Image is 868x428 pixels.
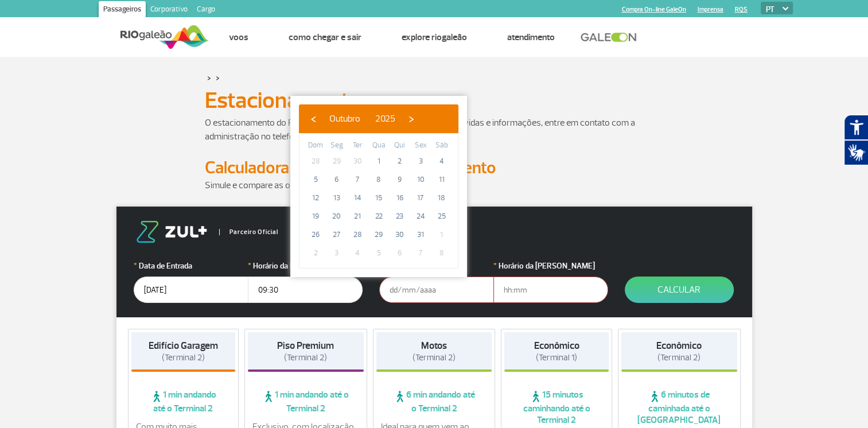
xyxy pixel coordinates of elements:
img: logo-zul.png [134,221,209,243]
a: > [207,71,211,84]
th: weekday [431,139,452,152]
input: hh:mm [248,277,363,303]
span: 28 [306,152,325,170]
bs-datepicker-navigation-view: ​ ​ ​ [305,111,420,123]
strong: Econômico [656,340,702,352]
button: Abrir tradutor de língua de sinais. [844,140,868,165]
strong: Econômico [534,340,579,352]
span: 17 [411,189,430,207]
input: hh:mm [493,277,608,303]
span: 31 [411,225,430,244]
h2: Calculadora de Tarifa do Estacionamento [205,157,664,178]
span: 6 [391,244,409,262]
span: 1 [369,152,388,170]
a: Explore RIOgaleão [402,32,467,43]
p: Simule e compare as opções. [205,178,664,192]
button: Calcular [625,277,734,303]
span: 15 minutos caminhando até o Terminal 2 [504,389,609,426]
button: ‹ [305,110,322,127]
span: › [403,110,420,127]
span: 4 [433,152,451,170]
button: Outubro [322,110,368,127]
p: O estacionamento do RIOgaleão é administrado pela Estapar. Para dúvidas e informações, entre em c... [205,116,664,143]
span: 3 [411,152,430,170]
span: 22 [369,207,388,225]
input: dd/mm/aaaa [134,277,248,303]
a: Compra On-line GaleOn [622,6,686,13]
th: weekday [368,139,390,152]
span: 5 [369,244,388,262]
span: 2025 [375,113,395,124]
span: 7 [348,170,367,189]
span: 8 [433,244,451,262]
span: Parceiro Oficial [219,229,278,235]
div: Plugin de acessibilidade da Hand Talk. [844,115,868,165]
span: 19 [306,207,325,225]
span: 15 [369,189,388,207]
a: Corporativo [146,1,192,20]
span: 16 [391,189,409,207]
span: 8 [369,170,388,189]
span: 2 [306,244,325,262]
a: Atendimento [507,32,555,43]
span: 4 [348,244,367,262]
span: 12 [306,189,325,207]
span: 30 [348,152,367,170]
span: 1 min andando até o Terminal 2 [248,389,364,414]
h1: Estacionamento [205,91,664,110]
span: (Terminal 2) [162,352,205,363]
span: 23 [391,207,409,225]
th: weekday [347,139,368,152]
span: 5 [306,170,325,189]
bs-datepicker-container: calendar [290,96,467,277]
span: 29 [369,225,388,244]
span: 2 [391,152,409,170]
span: 24 [411,207,430,225]
span: 20 [328,207,346,225]
label: Data de Entrada [134,260,248,272]
span: 27 [328,225,346,244]
span: (Terminal 2) [284,352,327,363]
span: 1 min andando até o Terminal 2 [131,389,236,414]
label: Horário da [PERSON_NAME] [493,260,608,272]
a: Cargo [192,1,220,20]
a: Imprensa [698,6,723,13]
button: 2025 [368,110,403,127]
a: Como chegar e sair [289,32,361,43]
th: weekday [410,139,431,152]
span: (Terminal 2) [412,352,456,363]
span: 21 [348,207,367,225]
span: 26 [306,225,325,244]
a: > [216,71,220,84]
a: Voos [229,32,248,43]
span: 9 [391,170,409,189]
input: dd/mm/aaaa [379,277,494,303]
span: 1 [433,225,451,244]
span: 28 [348,225,367,244]
th: weekday [326,139,348,152]
th: weekday [389,139,410,152]
span: 7 [411,244,430,262]
strong: Motos [421,340,447,352]
strong: Piso Premium [277,340,334,352]
span: 10 [411,170,430,189]
a: Passageiros [99,1,146,20]
span: (Terminal 2) [657,352,700,363]
span: 6 minutos de caminhada até o [GEOGRAPHIC_DATA] [621,389,737,426]
span: 3 [328,244,346,262]
strong: Edifício Garagem [149,340,218,352]
span: Outubro [329,113,360,124]
span: 6 min andando até o Terminal 2 [376,389,492,414]
a: RQS [735,6,748,13]
label: Horário da Entrada [248,260,363,272]
span: 18 [433,189,451,207]
th: weekday [305,139,326,152]
span: 11 [433,170,451,189]
span: (Terminal 1) [536,352,577,363]
span: 25 [433,207,451,225]
button: Abrir recursos assistivos. [844,115,868,140]
span: 29 [328,152,346,170]
span: 14 [348,189,367,207]
span: 30 [391,225,409,244]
